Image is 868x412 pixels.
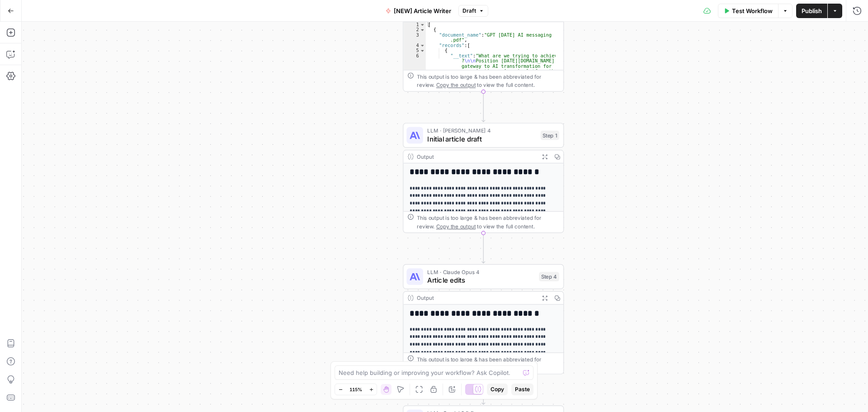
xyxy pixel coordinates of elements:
[487,384,508,395] button: Copy
[403,48,425,53] div: 5
[403,43,425,48] div: 4
[394,6,451,15] span: [NEW] Article Writer
[420,22,425,27] span: Toggle code folding, rows 1 through 10
[417,152,535,161] div: Output
[403,22,425,27] div: 1
[427,275,535,285] span: Article edits
[420,43,425,48] span: Toggle code folding, rows 4 through 8
[436,223,476,229] span: Copy the output
[802,6,822,15] span: Publish
[403,33,425,43] div: 3
[427,268,535,276] span: LLM · Claude Opus 4
[732,6,773,15] span: Test Workflow
[417,214,559,231] div: This output is too large & has been abbreviated for review. to view the full content.
[403,27,425,32] div: 2
[796,4,827,18] button: Publish
[482,233,485,263] g: Edge from step_1 to step_4
[349,386,362,393] span: 115%
[417,72,559,89] div: This output is too large & has been abbreviated for review. to view the full content.
[539,272,559,281] div: Step 4
[482,92,485,122] g: Edge from step_17 to step_1
[417,355,559,372] div: This output is too large & has been abbreviated for review. to view the full content.
[541,131,559,140] div: Step 1
[417,294,535,302] div: Output
[462,7,476,15] span: Draft
[420,27,425,32] span: Toggle code folding, rows 2 through 9
[420,48,425,53] span: Toggle code folding, rows 5 through 7
[515,385,530,393] span: Paste
[511,384,533,395] button: Paste
[491,385,504,393] span: Copy
[427,134,536,144] span: Initial article draft
[482,374,485,405] g: Edge from step_4 to step_36
[436,82,476,88] span: Copy the output
[380,4,457,18] button: [NEW] Article Writer
[458,5,488,17] button: Draft
[427,127,536,135] span: LLM · [PERSON_NAME] 4
[718,4,778,18] button: Test Workflow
